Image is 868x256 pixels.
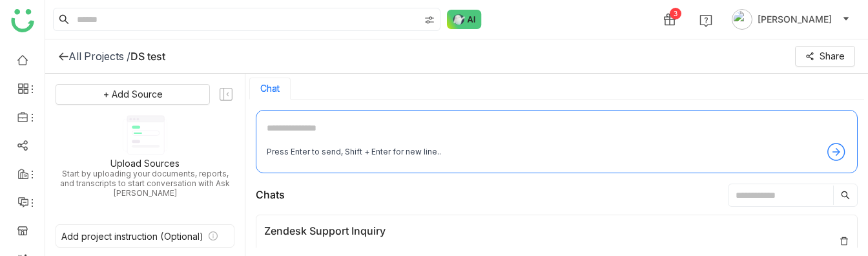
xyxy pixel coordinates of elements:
[839,236,849,246] img: delete.svg
[795,46,855,67] button: Share
[699,14,712,27] img: help.svg
[256,187,285,203] div: Chats
[260,83,280,94] button: Chat
[729,9,852,30] button: [PERSON_NAME]
[267,146,441,158] div: Press Enter to send, Shift + Enter for new line..
[732,9,752,30] img: avatar
[820,49,845,63] span: Share
[670,8,681,19] div: 3
[447,10,482,29] img: ask-buddy-normal.svg
[110,158,180,169] div: Upload Sources
[424,15,435,25] img: search-type.svg
[264,223,482,239] div: Zendesk Support Inquiry
[758,12,832,27] span: [PERSON_NAME]
[56,84,210,105] button: + Add Source
[103,87,163,101] span: + Add Source
[11,9,34,32] img: logo
[61,231,203,242] div: Add project instruction (Optional)
[56,169,234,198] div: Start by uploading your documents, reports, and transcripts to start conversation with Ask [PERSO...
[130,50,165,63] div: DS test
[68,50,130,63] div: All Projects /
